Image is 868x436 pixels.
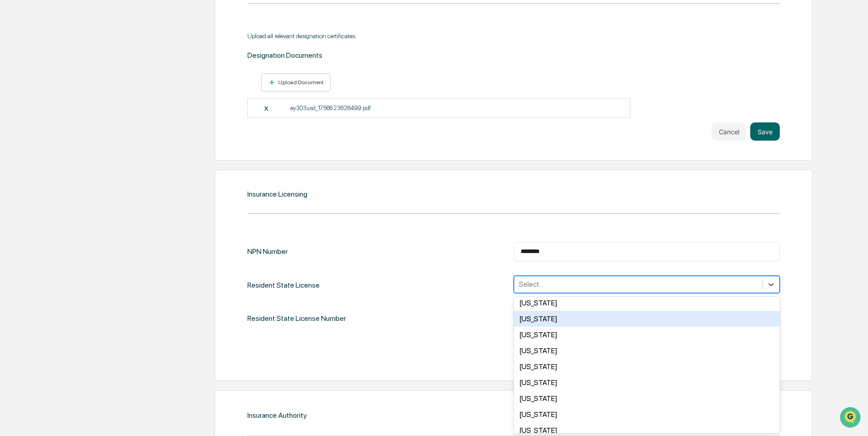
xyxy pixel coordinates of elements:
img: 1746055101610-c473b297-6a78-478c-a979-82029cc54cd1 [9,70,25,86]
a: 🗄️Attestations [62,111,116,127]
p: ey303usd_1756823626499.pdf [291,105,371,112]
button: Cancel [712,122,747,141]
div: [US_STATE] [514,390,780,406]
span: Pylon [90,154,110,161]
button: Start new chat [155,72,166,83]
div: We're available if you need us! [31,79,115,86]
span: Preclearance [18,115,59,124]
div: Resident State License [247,276,320,294]
a: 🖐️Preclearance [5,111,62,127]
div: [US_STATE] [514,406,780,422]
div: Designation Documents [247,51,322,60]
div: [US_STATE] [514,327,780,343]
div: 🖐️ [9,116,16,123]
iframe: Open customer support [839,406,863,431]
div: Start new chat [31,70,149,79]
p: How can we help? [9,19,166,34]
button: Upload Document [261,73,331,92]
div: X [264,104,291,112]
span: Attestations [75,115,113,124]
div: [US_STATE] [514,375,780,390]
div: NPN Number [247,242,288,261]
span: Data Lookup [18,132,57,141]
div: Insurance Authority [247,411,307,420]
div: 🗄️ [66,116,73,123]
div: 🔎 [9,133,16,140]
div: Resident State License Number [247,309,346,328]
div: [US_STATE] [514,311,780,327]
div: [US_STATE] [514,295,780,311]
a: 🔎Data Lookup [5,128,61,145]
div: Insurance Licensing [247,190,307,198]
div: [US_STATE] [514,359,780,375]
div: New [752,410,780,421]
button: Save [750,122,780,141]
div: [US_STATE] [514,343,780,359]
div: Upload all relevant designation certificates. [247,32,780,40]
a: Powered byPylon [64,154,110,161]
div: Upload Document [276,79,324,86]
